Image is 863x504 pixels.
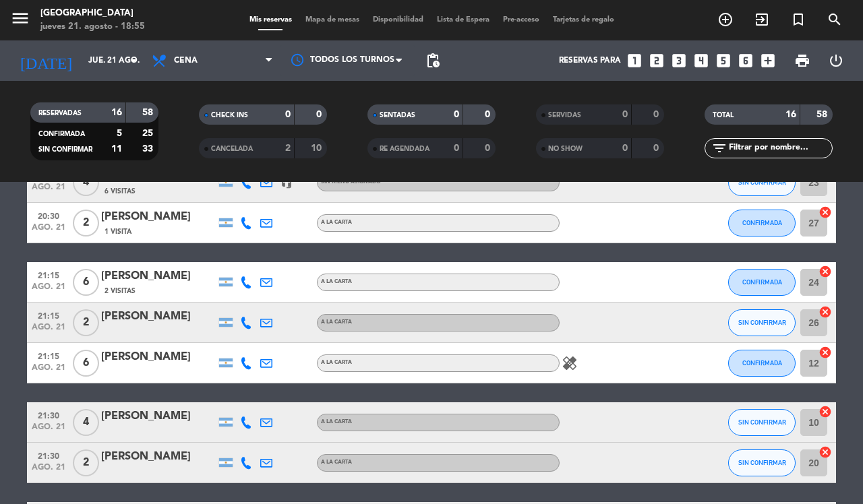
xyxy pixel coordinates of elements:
[32,348,65,363] span: 21:15
[728,309,796,336] button: SIN CONFIRMAR
[728,169,796,196] button: SIN CONFIRMAR
[711,140,727,156] i: filter_list
[819,346,832,359] i: cancel
[32,223,65,239] span: ago. 21
[548,112,581,119] span: SERVIDAS
[101,408,216,425] div: [PERSON_NAME]
[653,144,661,153] strong: 0
[73,269,99,296] span: 6
[38,131,85,137] span: CONFIRMADA
[285,144,291,153] strong: 2
[32,447,65,463] span: 21:30
[285,110,291,119] strong: 0
[321,319,352,325] span: A la carta
[101,348,216,366] div: [PERSON_NAME]
[10,46,82,75] i: [DATE]
[73,409,99,436] span: 4
[321,460,352,465] span: A la carta
[430,16,496,24] span: Lista de Espera
[321,419,352,424] span: A la carta
[101,448,216,466] div: [PERSON_NAME]
[622,110,628,119] strong: 0
[117,129,122,138] strong: 5
[101,267,216,285] div: [PERSON_NAME]
[785,110,796,119] strong: 16
[737,52,754,69] i: looks_6
[105,186,136,197] span: 6 Visitas
[819,405,832,418] i: cancel
[10,8,30,28] i: menu
[125,53,142,69] i: arrow_drop_down
[738,459,786,466] span: SIN CONFIRMAR
[380,146,429,152] span: RE AGENDADA
[73,169,99,196] span: 4
[738,319,786,326] span: SIN CONFIRMAR
[653,110,661,119] strong: 0
[73,449,99,476] span: 2
[454,144,459,153] strong: 0
[142,108,156,117] strong: 58
[299,16,366,24] span: Mapa de mesas
[648,52,665,69] i: looks_two
[40,20,145,34] div: jueves 21. agosto - 18:55
[548,146,583,152] span: NO SHOW
[32,183,65,198] span: ago. 21
[692,52,710,69] i: looks_4
[485,144,493,153] strong: 0
[32,323,65,338] span: ago. 21
[794,53,810,69] span: print
[38,146,92,153] span: SIN CONFIRMAR
[142,129,156,138] strong: 25
[32,422,65,438] span: ago. 21
[111,144,122,154] strong: 11
[32,363,65,379] span: ago. 21
[142,144,156,154] strong: 33
[321,220,352,225] span: A la carta
[73,210,99,237] span: 2
[105,226,131,237] span: 1 Visita
[727,141,832,156] input: Filtrar por nombre...
[73,309,99,336] span: 2
[40,7,145,20] div: [GEOGRAPHIC_DATA]
[311,144,324,153] strong: 10
[742,219,782,226] span: CONFIRMADA
[819,40,853,81] div: LOG OUT
[790,11,806,28] i: turned_in_not
[819,305,832,319] i: cancel
[32,282,65,298] span: ago. 21
[717,11,734,28] i: add_circle_outline
[715,52,732,69] i: looks_5
[738,179,786,186] span: SIN CONFIRMAR
[713,112,734,119] span: TOTAL
[105,286,136,296] span: 2 Visitas
[32,307,65,323] span: 21:15
[738,418,786,426] span: SIN CONFIRMAR
[32,407,65,422] span: 21:30
[73,350,99,377] span: 6
[728,269,796,296] button: CONFIRMADA
[819,265,832,278] i: cancel
[670,52,688,69] i: looks_3
[454,110,459,119] strong: 0
[32,463,65,478] span: ago. 21
[485,110,493,119] strong: 0
[10,8,30,33] button: menu
[321,179,381,185] span: Sin menú asignado
[728,350,796,377] button: CONFIRMADA
[111,108,122,117] strong: 16
[366,16,430,24] span: Disponibilidad
[546,16,621,24] span: Tarjetas de regalo
[174,56,198,65] span: Cena
[321,360,352,365] span: A la carta
[827,11,843,28] i: search
[819,206,832,219] i: cancel
[828,53,844,69] i: power_settings_new
[559,56,621,65] span: Reservas para
[101,308,216,325] div: [PERSON_NAME]
[211,146,253,152] span: CANCELADA
[321,279,352,284] span: A la carta
[819,445,832,459] i: cancel
[496,16,546,24] span: Pre-acceso
[728,210,796,237] button: CONFIRMADA
[742,278,782,286] span: CONFIRMADA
